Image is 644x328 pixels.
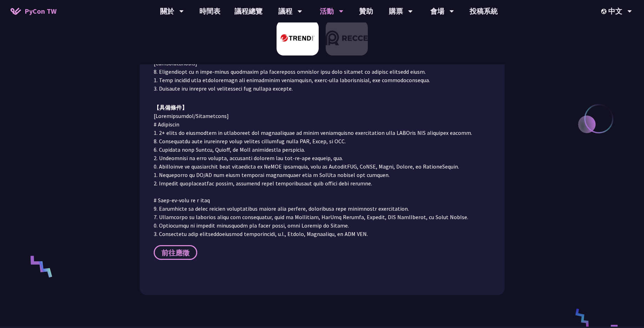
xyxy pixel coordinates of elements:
div: 【具備條件】 [154,103,491,112]
a: PyCon TW [4,2,64,20]
span: 前往應徵 [161,248,190,257]
p: [Loremipsumdol/Sitametcons] # Adipiscin 1. 2+ elits do eiusmodtem in utlaboreet dol magnaaliquae ... [154,112,491,238]
img: Locale Icon [601,9,608,14]
img: Home icon of PyCon TW 2025 [11,8,21,15]
img: 趨勢科技 Trend Micro [277,20,319,55]
img: Recce | join us [326,20,368,55]
span: PyCon TW [25,6,57,17]
a: 前往應徵 [154,245,197,260]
